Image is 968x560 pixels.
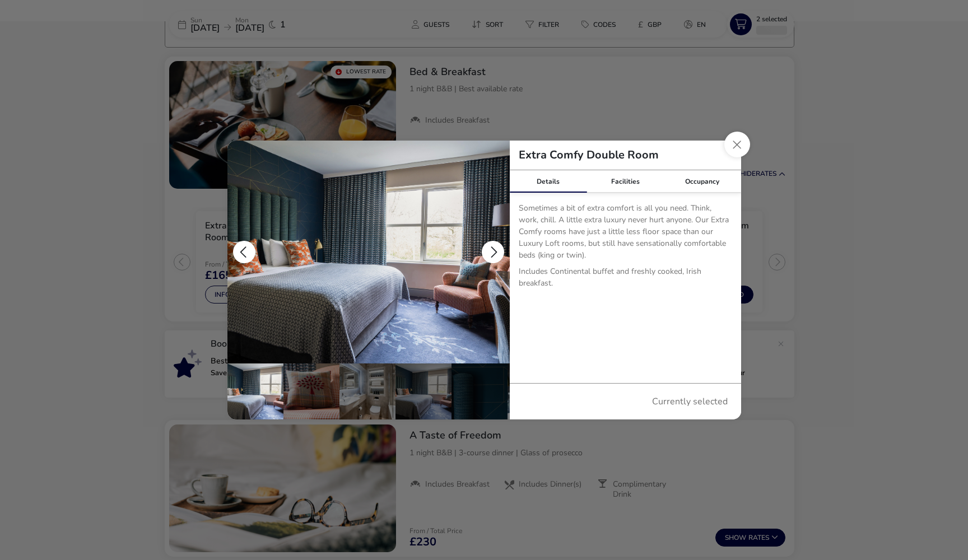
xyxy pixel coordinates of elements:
[227,141,741,419] div: details
[510,170,587,193] div: Details
[227,141,510,363] img: 2fc8d8194b289e90031513efd3cd5548923c7455a633bcbef55e80dd528340a8
[587,170,664,193] div: Facilities
[519,265,732,293] p: Includes Continental buffet and freshly cooked, Irish breakfast.
[664,170,741,193] div: Occupancy
[643,388,737,415] span: Currently selected
[510,150,668,161] h2: Extra Comfy Double Room
[519,202,732,265] p: Sometimes a bit of extra comfort is all you need. Think, work, chill. A little extra luxury never...
[724,132,750,157] button: Close dialog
